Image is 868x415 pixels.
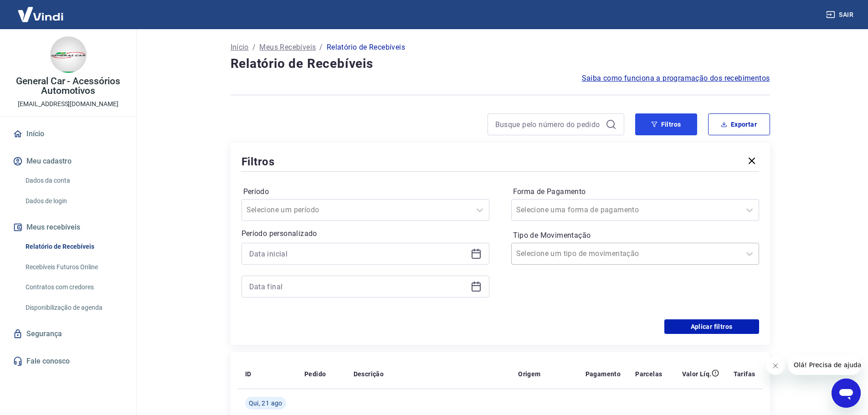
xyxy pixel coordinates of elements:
p: Tarifas [734,369,755,379]
iframe: Botão para abrir a janela de mensagens [832,379,861,408]
label: Forma de Pagamento [513,186,757,197]
img: 11b132d5-bceb-4858-b07f-6927e83ef3ad.jpeg [50,36,87,73]
p: Relatório de Recebíveis [327,42,405,53]
p: Descrição [354,369,384,379]
a: Meus Recebíveis [259,42,316,53]
a: Início [11,124,125,144]
label: Tipo de Movimentação [513,230,757,241]
iframe: Mensagem da empresa [788,355,861,375]
label: Período [243,186,488,197]
a: Contratos com credores [22,278,125,297]
p: [EMAIL_ADDRESS][DOMAIN_NAME] [18,99,118,109]
a: Dados de login [22,192,125,210]
input: Busque pelo número do pedido [495,118,602,131]
p: / [252,42,256,53]
button: Meu cadastro [11,151,125,171]
a: Recebíveis Futuros Online [22,258,125,277]
a: Fale conosco [11,351,125,371]
p: / [319,42,323,53]
p: Origem [518,369,540,379]
button: Filtros [635,113,697,135]
button: Sair [824,6,857,23]
a: Relatório de Recebíveis [22,237,125,256]
a: Dados da conta [22,171,125,190]
span: Olá! Precisa de ajuda? [5,6,77,14]
a: Saiba como funciona a programação dos recebimentos [582,73,770,84]
a: Disponibilização de agenda [22,298,125,317]
input: Data inicial [249,247,467,261]
h5: Filtros [241,154,275,169]
span: Qui, 21 ago [249,399,282,408]
input: Data final [249,280,467,293]
a: Segurança [11,324,125,344]
button: Exportar [708,113,770,135]
h4: Relatório de Recebíveis [231,55,770,73]
button: Aplicar filtros [664,319,759,334]
p: Valor Líq. [682,369,712,379]
a: Início [231,42,249,53]
p: General Car - Acessórios Automotivos [7,77,129,96]
img: Vindi [11,0,70,28]
p: Período personalizado [241,228,489,239]
iframe: Fechar mensagem [766,357,785,375]
button: Meus recebíveis [11,217,125,237]
p: Pagamento [586,369,621,379]
p: Pedido [304,369,326,379]
p: ID [245,369,252,379]
p: Parcelas [635,369,662,379]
